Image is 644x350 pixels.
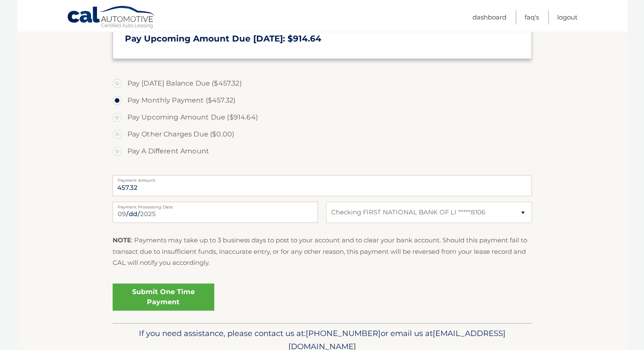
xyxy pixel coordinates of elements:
[113,175,532,182] label: Payment Amount
[113,235,532,268] p: : Payments may take up to 3 business days to post to your account and to clear your bank account....
[113,283,214,311] a: Submit One Time Payment
[113,202,318,208] label: Payment Processing Date
[113,236,131,244] strong: NOTE
[113,175,532,196] input: Payment Amount
[113,126,532,143] label: Pay Other Charges Due ($0.00)
[473,10,506,24] a: Dashboard
[113,75,532,92] label: Pay [DATE] Balance Due ($457.32)
[525,10,539,24] a: FAQ's
[113,109,532,126] label: Pay Upcoming Amount Due ($914.64)
[113,202,318,223] input: Payment Date
[557,10,578,24] a: Logout
[113,92,532,109] label: Pay Monthly Payment ($457.32)
[125,33,520,44] h3: Pay Upcoming Amount Due [DATE]: $914.64
[306,328,381,338] span: [PHONE_NUMBER]
[113,143,532,160] label: Pay A Different Amount
[67,6,156,30] a: Cal Automotive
